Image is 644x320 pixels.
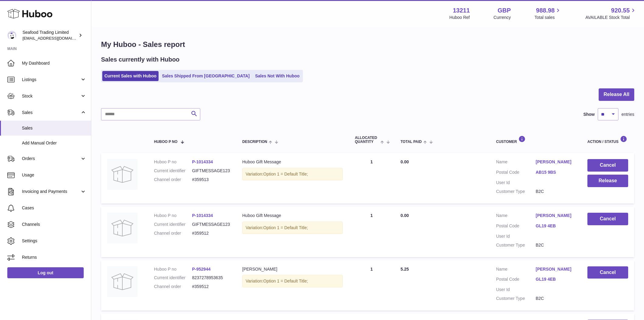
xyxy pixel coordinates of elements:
a: 920.55 AVAILABLE Stock Total [585,6,637,20]
dt: Name [496,266,536,274]
h2: Sales currently with Huboo [101,55,180,64]
div: Variation: [242,275,343,287]
dt: Customer Type [496,242,536,248]
a: Log out [7,267,84,278]
span: 988.98 [536,6,555,15]
dd: GIFTMESSAGE123 [192,168,230,174]
span: Usage [22,172,86,178]
span: Option 1 = Default Title; [263,279,308,283]
span: Sales [22,125,86,131]
dt: Huboo P no [154,213,192,219]
div: Huboo Ref [450,15,470,20]
div: Variation: [242,168,343,180]
td: 1 [349,207,394,257]
span: entries [621,112,634,117]
a: [PERSON_NAME] [536,159,575,165]
dt: Huboo P no [154,159,192,165]
span: Listings [22,77,80,83]
a: Sales Shipped From [GEOGRAPHIC_DATA] [160,71,252,81]
span: Option 1 = Default Title; [263,225,308,230]
span: Description [242,140,267,144]
strong: 13211 [453,6,470,15]
dt: Huboo P no [154,266,192,272]
span: Add Manual Order [22,140,86,146]
a: AB15 9BS [536,169,575,175]
img: no-photo.jpg [107,159,138,190]
dd: #359512 [192,284,230,290]
div: Currency [494,15,511,20]
span: Orders [22,156,80,162]
span: 920.55 [611,6,630,15]
span: AVAILABLE Stock Total [585,15,637,20]
div: Seafood Trading Limited [23,30,77,41]
span: 0.00 [401,213,409,218]
span: Cases [22,205,86,211]
span: Sales [22,110,80,116]
dd: #359512 [192,230,230,236]
a: Current Sales with Huboo [102,71,159,81]
span: My Dashboard [22,60,86,66]
dt: Current identifier [154,275,192,281]
dt: Customer Type [496,296,536,301]
button: Cancel [587,159,628,172]
a: P-1014334 [192,159,213,164]
dd: B2C [536,189,575,194]
a: [PERSON_NAME] [536,213,575,219]
dt: Customer Type [496,189,536,194]
span: Channels [22,222,86,227]
dd: B2C [536,242,575,248]
dt: User Id [496,233,536,239]
dt: Postal Code [496,276,536,284]
div: [PERSON_NAME] [242,266,343,272]
dd: GIFTMESSAGE123 [192,222,230,227]
dd: #359513 [192,177,230,183]
dt: Current identifier [154,168,192,174]
span: [EMAIL_ADDRESS][DOMAIN_NAME] [23,36,89,41]
span: Total sales [534,15,562,20]
a: Sales Not With Huboo [253,71,302,81]
span: Huboo P no [154,140,177,144]
td: 1 [349,153,394,204]
dt: Name [496,213,536,220]
a: P-952944 [192,267,211,272]
div: Huboo Gift Message [242,213,343,219]
a: GL19 4EB [536,276,575,282]
a: GL19 4EB [536,223,575,229]
a: P-1014334 [192,213,213,218]
dd: B2C [536,296,575,301]
dt: Name [496,159,536,166]
dd: 8237278953635 [192,275,230,281]
button: Release [587,175,628,187]
dt: Postal Code [496,223,536,230]
dt: Channel order [154,230,192,236]
button: Release All [599,88,634,101]
span: Stock [22,93,80,99]
img: no-photo.jpg [107,266,138,297]
span: ALLOCATED Quantity [355,136,379,144]
dt: Postal Code [496,169,536,177]
img: internalAdmin-13211@internal.huboo.com [7,31,16,40]
span: Total paid [401,140,422,144]
div: Huboo Gift Message [242,159,343,165]
span: Option 1 = Default Title; [263,172,308,176]
h1: My Huboo - Sales report [101,40,634,49]
a: [PERSON_NAME] [536,266,575,272]
dt: User Id [496,180,536,186]
dt: Channel order [154,284,192,290]
span: 0.00 [401,159,409,164]
div: Variation: [242,222,343,234]
div: Action / Status [587,136,628,144]
span: Returns [22,254,86,260]
button: Cancel [587,213,628,225]
img: no-photo.jpg [107,213,138,243]
a: 988.98 Total sales [534,6,562,20]
label: Show [583,112,595,117]
dt: Current identifier [154,222,192,227]
dt: User Id [496,287,536,293]
button: Cancel [587,266,628,279]
dt: Channel order [154,177,192,183]
td: 1 [349,260,394,311]
span: Settings [22,238,86,244]
span: 5.25 [401,267,409,272]
strong: GBP [498,6,511,15]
